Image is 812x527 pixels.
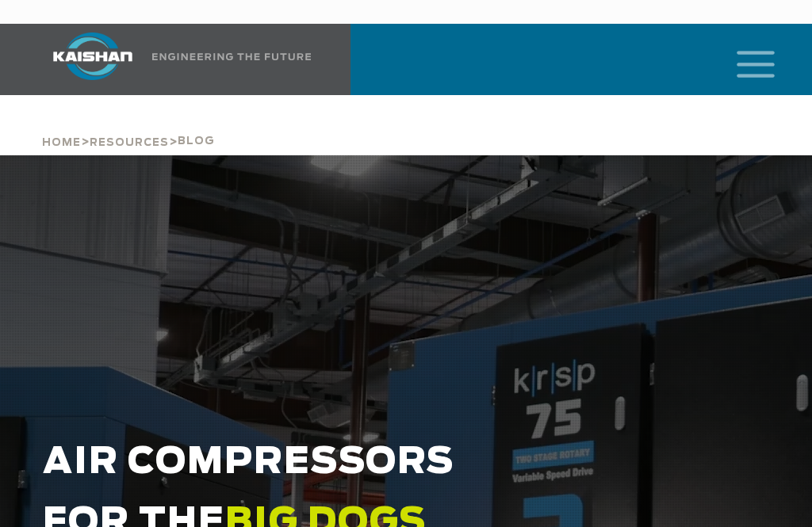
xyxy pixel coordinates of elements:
span: Home [42,138,81,148]
img: Engineering the future [152,53,311,60]
span: Resources [90,138,169,148]
img: kaishan logo [33,32,152,80]
span: Blog [178,136,215,147]
a: Home [42,135,81,149]
a: Kaishan USA [33,24,314,95]
a: mobile menu [730,46,757,73]
a: Resources [90,135,169,149]
div: > > [42,95,215,155]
